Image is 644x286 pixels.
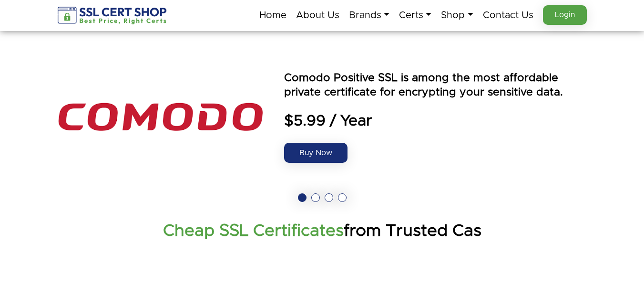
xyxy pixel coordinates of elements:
[284,112,587,131] span: $5.99 / Year
[284,143,348,163] a: Buy Now
[483,5,533,25] a: Contact Us
[58,7,168,24] img: sslcertshop-logo
[163,222,344,239] strong: Cheap SSL Certificates
[296,5,339,25] a: About Us
[284,71,587,100] p: Comodo Positive SSL is among the most affordable private certificate for encrypting your sensitiv...
[543,5,587,25] a: Login
[58,45,263,189] img: the positive ssl logo is shown above an orange and blue text that says power by seo
[399,5,431,25] a: Certs
[441,5,473,25] a: Shop
[259,5,286,25] a: Home
[349,5,389,25] a: Brands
